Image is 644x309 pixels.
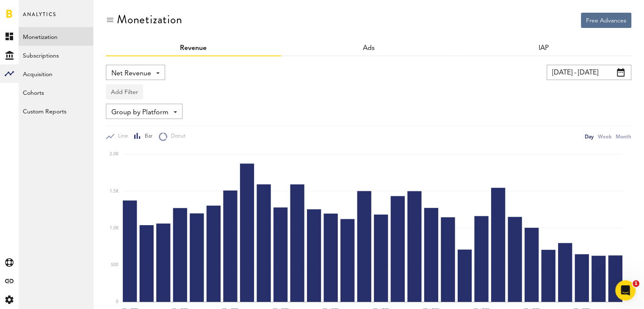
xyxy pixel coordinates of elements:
text: 500 [111,263,119,267]
text: 2.0K [110,152,119,157]
iframe: Intercom live chat [615,280,636,301]
span: Line [114,133,128,140]
a: Subscriptions [19,46,93,64]
span: Analytics [23,9,56,27]
button: Add Filter [106,84,143,99]
a: Acquisition [19,64,93,83]
span: Bar [141,133,152,140]
button: Free Advances [581,13,631,28]
text: 1.5K [110,189,119,193]
span: Net Revenue [111,66,151,81]
span: 1 [633,280,639,287]
a: Revenue [180,45,207,52]
span: Group by Platform [111,105,169,120]
a: Cohorts [19,83,93,102]
span: Donut [167,133,185,140]
div: Day [585,132,594,141]
a: Monetization [19,27,93,46]
text: 1.0K [110,226,119,230]
div: Month [616,132,631,141]
text: 0 [116,300,119,304]
a: IAP [539,45,549,52]
a: Custom Reports [19,102,93,120]
span: Ads [363,45,375,52]
div: Week [598,132,611,141]
div: Monetization [117,13,182,26]
span: Support [17,6,47,14]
